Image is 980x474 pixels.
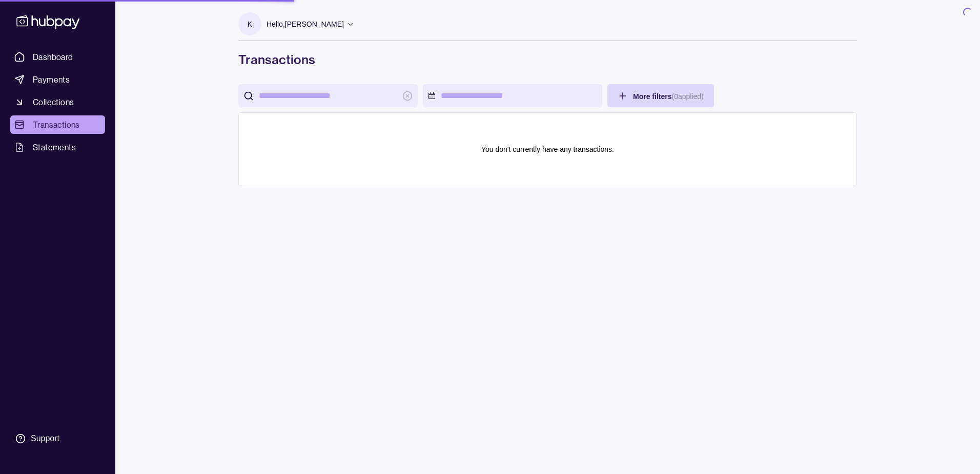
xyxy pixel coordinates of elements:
a: Payments [10,70,105,89]
button: More filters(0applied) [607,84,714,107]
a: Transactions [10,115,105,134]
span: Collections [33,96,74,108]
p: ( 0 applied) [671,92,703,101]
h1: Transactions [238,51,857,68]
span: Dashboard [33,51,73,63]
span: Statements [33,141,76,153]
span: Transactions [33,118,80,131]
a: Collections [10,93,105,111]
p: Hello, [PERSON_NAME] [267,18,344,30]
a: Statements [10,138,105,156]
span: Payments [33,73,70,86]
a: Support [10,428,105,449]
a: Dashboard [10,48,105,66]
p: You don't currently have any transactions. [481,144,614,155]
input: search [259,84,397,107]
div: Support [31,433,59,444]
p: K [248,18,252,30]
span: More filters [633,92,704,101]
